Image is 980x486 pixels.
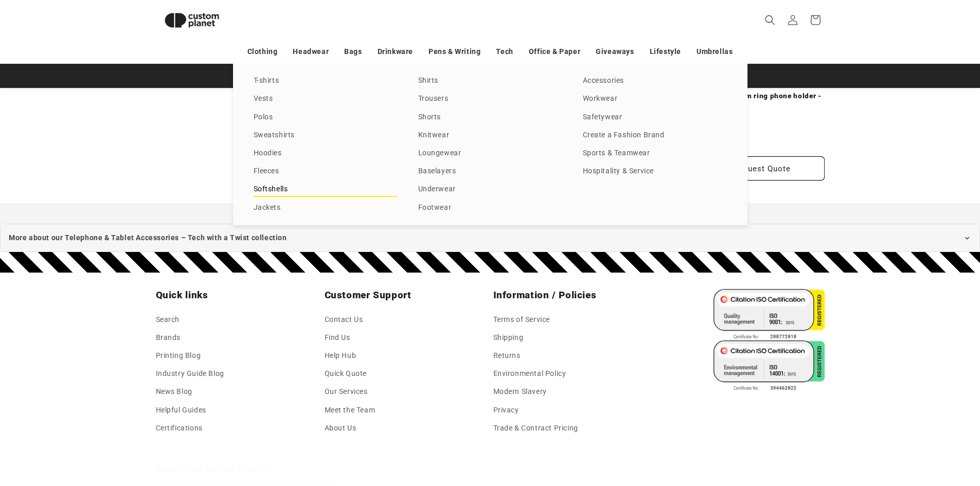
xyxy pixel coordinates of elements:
[254,183,398,196] a: Softshells
[493,313,550,329] a: Terms of Service
[156,383,192,401] a: News Blog
[156,419,203,437] a: Certifications
[9,231,287,244] span: More about our Telephone & Tablet Accessories – Tech with a Twist collection
[583,165,727,178] a: Hospitality & Service
[496,43,513,61] a: Tech
[325,401,376,419] a: Meet the Team
[325,383,368,401] a: Our Services
[418,74,562,88] a: Shirts
[418,147,562,160] a: Loungewear
[493,289,656,301] h2: Information / Policies
[583,74,727,88] a: Accessories
[529,43,580,61] a: Office & Paper
[344,43,362,61] a: Bags
[247,43,278,61] a: Clothing
[418,129,562,142] a: Knitwear
[325,313,363,329] a: Contact Us
[156,4,228,37] img: Custom Planet
[325,365,367,383] a: Quick Quote
[493,365,566,383] a: Environmental Policy
[418,165,562,178] a: Baselayers
[583,111,727,124] a: Safetywear
[759,9,781,31] summary: Search
[156,329,181,347] a: Brands
[493,347,521,365] a: Returns
[156,313,180,329] a: Search
[254,129,398,142] a: Sweatshirts
[254,165,398,178] a: Fleeces
[493,383,547,401] a: Modern Slavery
[418,111,562,124] a: Shorts
[583,147,727,160] a: Sports & Teamwear
[583,129,727,142] a: Create a Fashion Brand
[808,375,980,486] iframe: Chat Widget
[697,43,733,61] a: Umbrellas
[429,43,480,61] a: Pens & Writing
[325,347,357,365] a: Help Hub
[325,289,487,301] h2: Customer Support
[493,401,519,419] a: Privacy
[493,419,578,437] a: Trade & Contract Pricing
[378,43,413,61] a: Drinkware
[493,329,524,347] a: Shipping
[254,201,398,215] a: Jackets
[254,111,398,124] a: Polos
[418,183,562,196] a: Underwear
[714,340,825,392] img: ISO 14001 Certified
[293,43,329,61] a: Headwear
[254,74,398,88] a: T-shirts
[156,401,206,419] a: Helpful Guides
[156,347,201,365] a: Printing Blog
[156,463,690,475] h2: Subscribe to our emails
[325,329,350,347] a: Find Us
[418,92,562,106] a: Trousers
[325,419,357,437] a: About Us
[650,43,681,61] a: Lifestyle
[583,92,727,106] a: Workwear
[156,289,318,301] h2: Quick links
[418,201,562,215] a: Footwear
[156,365,224,383] a: Industry Guide Blog
[254,147,398,160] a: Hoodies
[254,92,398,106] a: Vests
[714,289,825,340] img: ISO 9001 Certified
[596,43,634,61] a: Giveaways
